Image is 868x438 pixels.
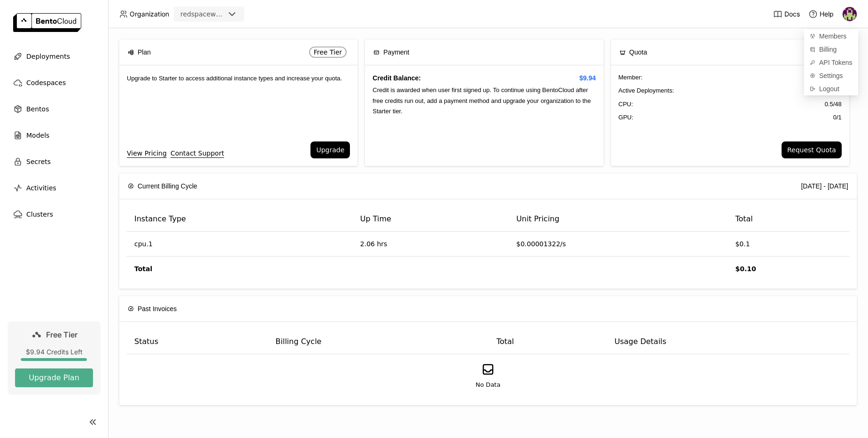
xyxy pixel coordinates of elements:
[353,207,509,232] th: Up Time
[26,156,51,167] span: Secrets
[138,47,151,57] span: Plan
[138,304,177,314] span: Past Invoices
[8,179,101,197] a: Activities
[728,207,849,232] th: Total
[26,77,66,88] span: Codespaces
[8,205,101,224] a: Clusters
[619,73,643,82] span: Member :
[225,10,226,19] input: Selected redspaceworks.
[26,209,53,220] span: Clusters
[310,141,350,158] button: Upgrade
[819,85,839,93] span: Logout
[127,207,353,232] th: Instance Type
[804,69,858,82] a: Settings
[819,45,837,54] span: Billing
[383,47,409,57] span: Payment
[353,232,509,257] td: 2.06 hrs
[180,9,225,19] div: redspaceworks
[804,43,858,56] a: Billing
[579,73,596,83] span: $9.94
[619,100,633,109] span: CPU:
[138,181,197,191] span: Current Billing Cycle
[134,265,152,273] strong: Total
[8,47,101,66] a: Deployments
[170,148,224,158] a: Contact Support
[619,86,674,95] span: Active Deployments :
[476,380,501,390] span: No Data
[8,100,101,118] a: Bentos
[8,321,101,395] a: Free Tier$9.94 Credits LeftUpgrade Plan
[8,73,101,92] a: Codespaces
[607,329,849,354] th: Usage Details
[509,207,728,232] th: Unit Pricing
[819,71,843,80] span: Settings
[26,103,49,115] span: Bentos
[619,113,634,122] span: GPU:
[735,265,756,273] strong: $0.10
[819,32,846,40] span: Members
[808,9,834,19] div: Help
[127,148,167,158] a: View Pricing
[13,13,81,32] img: logo
[15,348,93,356] div: $9.94 Credits Left
[26,130,49,141] span: Models
[801,181,848,191] div: [DATE] - [DATE]
[127,232,353,257] td: cpu.1
[804,82,858,95] div: Logout
[26,51,70,62] span: Deployments
[833,113,842,122] span: 0 / 1
[784,10,800,18] span: Docs
[314,48,342,56] span: Free Tier
[130,10,169,18] span: Organization
[629,47,647,57] span: Quota
[489,329,607,354] th: Total
[820,10,834,18] span: Help
[728,232,849,257] td: $0.1
[46,330,77,339] span: Free Tier
[8,152,101,171] a: Secrets
[26,182,56,194] span: Activities
[804,30,858,43] a: Members
[8,126,101,145] a: Models
[825,100,842,109] span: 0.5 / 48
[773,9,800,19] a: Docs
[372,86,591,115] span: Credit is awarded when user first signed up. To continue using BentoCloud after free credits run ...
[804,56,858,69] a: API Tokens
[127,329,268,354] th: Status
[127,75,342,82] span: Upgrade to Starter to access additional instance types and increase your quota.
[843,7,857,21] img: Ranajit Sahoo
[819,58,852,67] span: API Tokens
[15,368,93,387] button: Upgrade Plan
[782,141,842,158] button: Request Quota
[268,329,489,354] th: Billing Cycle
[509,232,728,257] td: $0.00001322/s
[372,73,596,83] h4: Credit Balance:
